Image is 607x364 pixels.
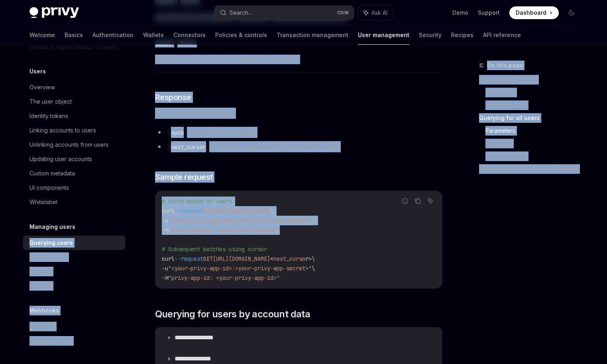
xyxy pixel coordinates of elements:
[168,274,280,281] span: "privy-app-id: <your-privy-app-id>"
[23,264,125,279] a: Allow list
[29,67,46,76] h5: Users
[516,9,546,17] span: Dashboard
[214,6,354,20] button: Search...CtrlK
[162,217,168,224] span: -u
[479,112,584,124] a: Querying for all users
[452,9,468,17] a: Demo
[479,73,584,86] a: Querying users by ID
[29,154,92,164] div: Updating user accounts
[509,6,559,19] a: Dashboard
[175,255,203,262] span: --request
[155,308,310,321] span: Querying for users by account data
[29,97,72,106] div: The user object
[29,252,67,262] div: Deleting users
[143,26,164,45] a: Wallets
[29,306,59,315] h5: Webhooks
[230,8,252,18] div: Search...
[155,108,442,119] span: The response will include:
[162,246,267,253] span: # Subsequent batches using cursor
[203,207,213,214] span: GET
[485,99,584,112] a: Sample request
[29,222,75,232] h5: Managing users
[23,109,125,123] a: Identity tokens
[483,26,521,45] a: API reference
[173,26,206,45] a: Connectors
[213,255,270,262] span: [URL][DOMAIN_NAME]
[162,198,232,205] span: # First batch of users
[413,196,423,206] button: Copy the contents from the code block
[29,83,55,92] div: Overview
[29,281,52,291] div: Deny list
[305,255,308,262] span: r
[485,137,584,150] a: Response
[203,255,213,262] span: GET
[29,183,69,193] div: UI components
[29,126,96,135] div: Linking accounts to users
[29,267,52,276] div: Allow list
[485,124,584,137] a: Parameters
[23,166,125,181] a: Custom metadata
[168,265,312,272] span: "<your-privy-app-id>:<your-privy-app-secret>"
[358,6,393,20] button: Ask AI
[155,92,191,103] span: Response
[425,196,436,206] button: Ask AI
[565,6,578,19] button: Toggle dark mode
[419,26,442,45] a: Security
[451,26,473,45] a: Recipes
[29,197,57,207] div: Whitelabel
[29,26,55,45] a: Welcome
[162,265,168,272] span: -u
[65,26,83,45] a: Basics
[277,26,348,45] a: Transaction management
[23,152,125,166] a: Updating user accounts
[155,55,442,64] span: Number of users to return per request. Defaults to 100.
[400,196,410,206] button: Report incorrect code
[29,238,73,248] div: Querying users
[155,171,213,183] span: Sample request
[478,9,500,17] a: Support
[29,336,72,346] div: Handling events
[29,169,75,178] div: Custom metadata
[23,138,125,152] a: Unlinking accounts from users
[29,322,55,331] div: Overview
[215,26,267,45] a: Policies & controls
[23,279,125,293] a: Deny list
[213,207,270,214] span: [URL][DOMAIN_NAME]
[487,61,523,70] span: On this page
[23,123,125,138] a: Linking accounts to users
[168,226,280,234] span: "privy-app-id: <your-privy-app-id>"
[23,195,125,209] a: Whitelabel
[92,26,134,45] a: Authentication
[485,150,584,163] a: Sample request
[23,319,125,334] a: Overview
[485,86,584,99] a: Parameters
[162,255,175,262] span: curl
[23,250,125,264] a: Deleting users
[29,7,79,18] img: dark logo
[308,255,312,262] span: >
[168,143,209,152] code: next_cursor
[270,255,273,262] span: <
[337,10,349,16] span: Ctrl K
[312,217,315,224] span: \
[162,274,168,281] span: -H
[29,111,68,121] div: Identity tokens
[358,26,409,45] a: User management
[23,94,125,109] a: The user object
[162,207,175,214] span: curl
[175,207,203,214] span: --request
[371,9,387,17] span: Ask AI
[270,207,273,214] span: \
[23,181,125,195] a: UI components
[23,80,125,94] a: Overview
[23,236,125,250] a: Querying users
[155,141,442,152] li: : Cursor to use for the next batch of users
[168,217,312,224] span: "<your-privy-app-id>:<your-privy-app-secret>"
[312,255,315,262] span: \
[29,140,108,150] div: Unlinking accounts from users
[162,226,168,234] span: -H
[479,163,584,175] a: Querying for users by account data
[168,128,187,137] code: data
[312,265,315,272] span: \
[273,255,305,262] span: next_curso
